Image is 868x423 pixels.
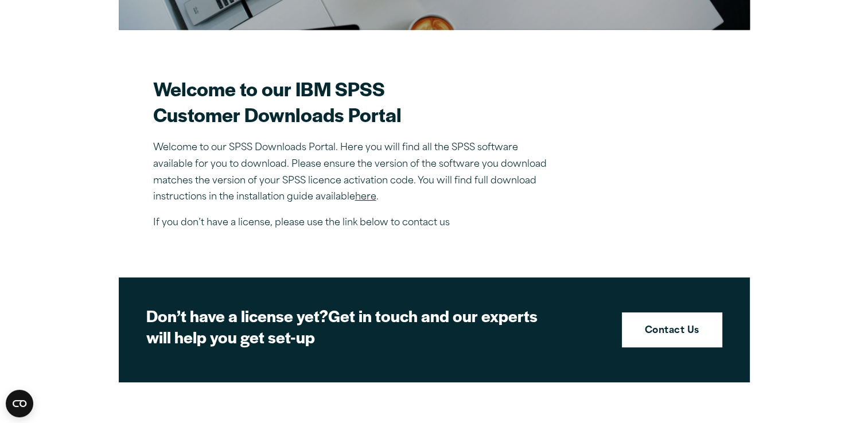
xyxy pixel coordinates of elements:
strong: Don’t have a license yet? [146,304,328,327]
a: here [355,193,376,202]
h2: Get in touch and our experts will help you get set-up [146,305,548,348]
a: Contact Us [622,312,722,348]
p: Welcome to our SPSS Downloads Portal. Here you will find all the SPSS software available for you ... [153,140,555,206]
strong: Contact Us [645,324,699,339]
button: Open CMP widget [6,390,33,417]
h2: Welcome to our IBM SPSS Customer Downloads Portal [153,76,555,127]
p: If you don’t have a license, please use the link below to contact us [153,215,555,232]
